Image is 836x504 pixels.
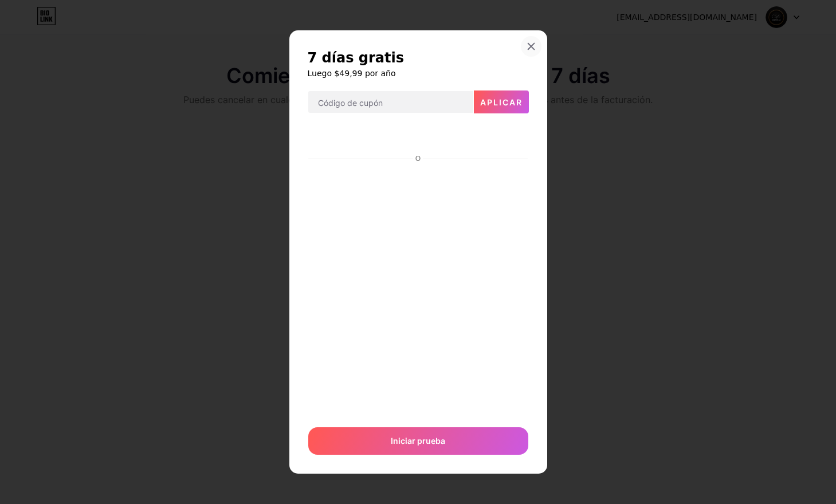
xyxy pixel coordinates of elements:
[415,155,421,163] font: O
[308,123,528,151] iframe: Cuadro de botón de pago seguro
[474,90,529,113] button: Aplicar
[480,97,523,107] font: Aplicar
[308,69,396,78] font: Luego $49,99 por año
[306,164,531,416] iframe: Cuadro de entrada de pago seguro
[308,50,405,66] font: 7 días gratis
[391,436,445,446] font: Iniciar prueba
[308,91,473,114] input: Código de cupón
